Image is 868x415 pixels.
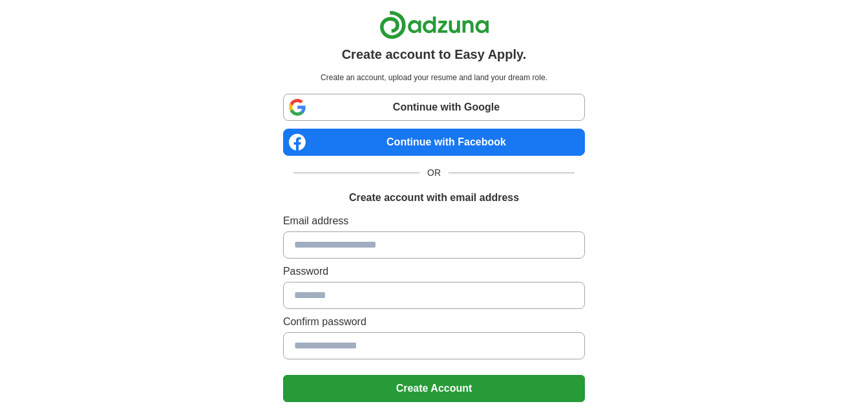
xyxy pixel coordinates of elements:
h1: Create account to Easy Apply. [342,45,527,64]
h1: Create account with email address [349,190,519,206]
a: Continue with Facebook [283,129,585,156]
a: Continue with Google [283,94,585,121]
label: Password [283,264,585,279]
label: Email address [283,213,585,229]
button: Create Account [283,375,585,402]
label: Confirm password [283,314,585,330]
img: Adzuna logo [379,10,489,39]
span: OR [419,166,449,180]
p: Create an account, upload your resume and land your dream role. [286,72,582,83]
